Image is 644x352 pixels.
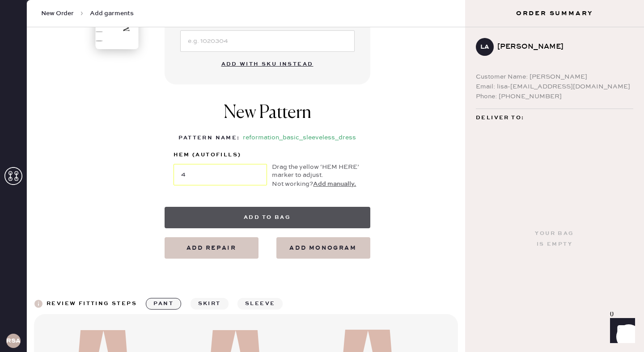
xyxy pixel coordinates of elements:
[191,298,229,310] button: skirt
[602,312,640,350] iframe: Front Chat
[476,123,633,146] div: [STREET_ADDRESS] [GEOGRAPHIC_DATA] , WA 98233
[90,9,134,18] span: Add garments
[41,9,74,18] span: New Order
[497,42,626,52] div: [PERSON_NAME]
[216,55,319,73] button: Add with SKU instead
[313,179,356,189] button: Add manually.
[476,82,633,92] div: Email: lisa-[EMAIL_ADDRESS][DOMAIN_NAME]
[535,228,574,250] div: Your bag is empty
[165,207,370,228] button: Add to bag
[476,113,524,123] span: Deliver to:
[272,163,361,179] div: Drag the yellow ‘HEM HERE’ marker to adjust.
[480,44,489,50] h3: LA
[165,237,258,259] button: Add repair
[224,102,311,133] h1: New Pattern
[146,298,181,310] button: pant
[243,133,356,143] div: reformation_basic_sleeveless_dress
[174,164,267,185] input: Move the yellow marker!
[180,30,355,52] input: e.g. 1020304
[465,9,644,18] h3: Order Summary
[237,298,283,310] button: sleeve
[476,72,633,82] div: Customer Name: [PERSON_NAME]
[476,92,633,101] div: Phone: [PHONE_NUMBER]
[178,133,240,143] div: Pattern Name :
[6,338,21,344] h3: RSA
[174,150,267,160] label: Hem (autofills)
[276,237,370,259] button: add monogram
[47,298,137,309] div: Review fitting steps
[272,179,361,189] div: Not working?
